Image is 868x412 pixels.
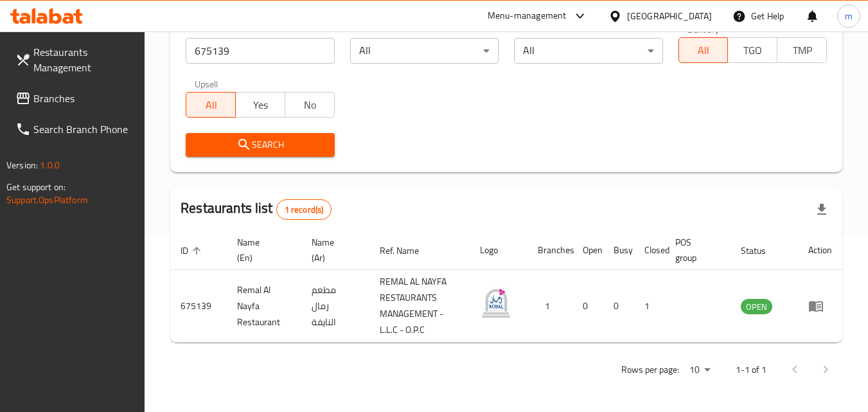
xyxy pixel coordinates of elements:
span: Status [741,243,783,258]
div: Export file [806,194,837,225]
span: OPEN [741,300,772,314]
th: Open [572,231,603,270]
td: 675139 [170,270,227,343]
span: Restaurants Management [33,44,135,75]
td: 0 [572,270,603,343]
button: TGO [727,37,777,63]
button: All [678,37,729,63]
p: Rows per page: [621,362,679,378]
td: 1 [527,270,572,343]
div: Menu [808,298,832,314]
label: Delivery [687,24,720,33]
p: 1-1 of 1 [736,362,766,378]
button: TMP [777,37,827,63]
button: Search [186,133,334,157]
td: REMAL AL NAYFA RESTAURANTS MANAGEMENT - L.L.C - O.P.C [369,270,470,343]
div: OPEN [741,299,772,314]
span: POS group [675,235,715,265]
th: Closed [634,231,665,270]
span: m [845,9,853,23]
span: 1.0.0 [40,157,60,174]
div: All [350,38,499,64]
span: Branches [33,91,135,106]
div: Menu-management [488,8,567,24]
div: [GEOGRAPHIC_DATA] [627,9,712,23]
span: Ref. Name [380,243,436,258]
a: Restaurants Management [5,37,145,83]
input: Search for restaurant name or ID.. [186,38,334,64]
span: Get support on: [6,179,66,195]
img: Remal Al Nayfa Restaurant [480,287,512,319]
span: Search [196,137,324,153]
a: Support.OpsPlatform [6,192,88,208]
td: مطعم رمال النايفة [301,270,369,343]
td: Remal Al Nayfa Restaurant [227,270,301,343]
a: Search Branch Phone [5,114,145,145]
td: 0 [603,270,634,343]
th: Branches [527,231,572,270]
div: All [514,38,662,64]
span: Version: [6,157,38,174]
th: Action [798,231,842,270]
div: Total records count [276,199,332,220]
a: Branches [5,83,145,114]
table: enhanced table [170,231,842,343]
h2: Restaurants list [181,199,332,220]
span: All [684,41,723,60]
span: 1 record(s) [277,204,332,216]
span: Name (Ar) [312,235,354,265]
th: Logo [470,231,527,270]
span: All [191,96,231,114]
span: ID [181,243,205,258]
span: Yes [241,96,280,114]
td: 1 [634,270,665,343]
th: Busy [603,231,634,270]
label: Upsell [195,79,218,88]
span: TMP [783,41,822,60]
button: Yes [235,92,285,118]
span: Search Branch Phone [33,121,135,137]
span: Name (En) [237,235,286,265]
button: All [186,92,236,118]
div: Rows per page: [684,361,715,380]
button: No [285,92,335,118]
span: No [290,96,330,114]
span: TGO [733,41,772,60]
